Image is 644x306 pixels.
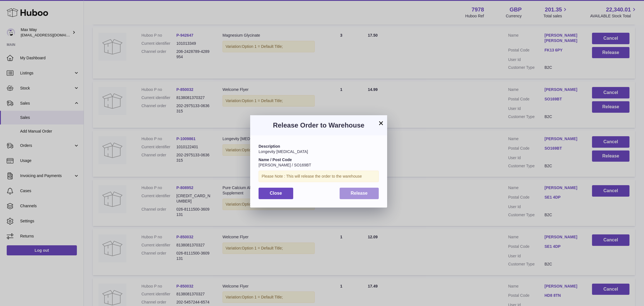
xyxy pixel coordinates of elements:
[378,120,384,126] button: ×
[270,191,282,196] span: Close
[259,163,311,167] span: [PERSON_NAME] / SO169BT
[259,149,308,154] span: Longevity [MEDICAL_DATA]
[259,188,293,199] button: Close
[351,191,368,196] span: Release
[340,188,379,199] button: Release
[259,157,292,162] strong: Name / Post Code
[259,121,379,130] h3: Release Order to Warehouse
[259,171,379,182] div: Please Note : This will release the order to the warehouse
[259,144,280,149] strong: Description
